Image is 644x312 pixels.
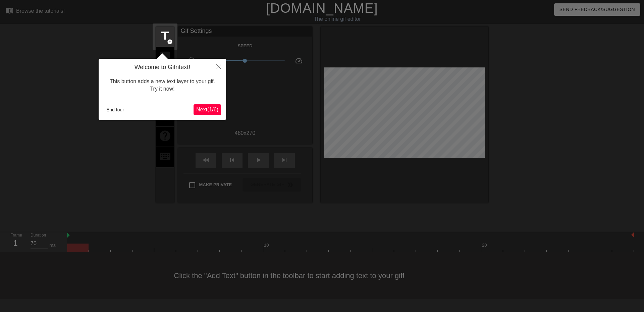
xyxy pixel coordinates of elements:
button: Close [211,59,226,74]
button: Next [194,104,221,115]
div: This button adds a new text layer to your gif. Try it now! [104,71,221,100]
span: Next ( 1 / 6 ) [196,107,218,112]
button: End tour [104,105,127,115]
h4: Welcome to Gifntext! [104,64,221,71]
